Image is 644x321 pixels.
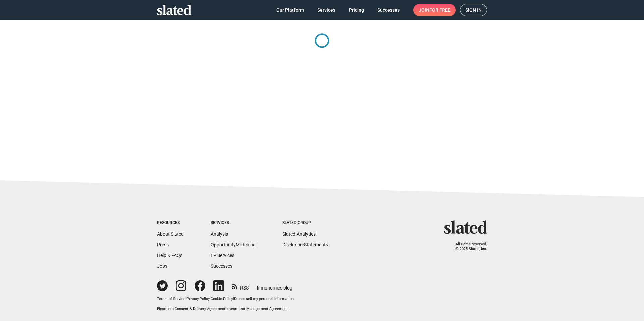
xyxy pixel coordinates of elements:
button: Do not sell my personal information [234,297,294,302]
a: EP Services [211,253,234,258]
a: About Slated [157,231,184,237]
a: Analysis [211,231,228,237]
a: Our Platform [271,4,309,16]
a: Successes [372,4,405,16]
a: Jobs [157,263,167,269]
span: Our Platform [276,4,304,16]
span: Sign in [465,4,482,16]
span: for free [429,4,450,16]
a: Cookie Policy [211,297,233,301]
a: Privacy Policy [186,297,210,301]
p: All rights reserved. © 2025 Slated, Inc. [448,242,487,252]
div: Services [211,220,256,226]
div: Resources [157,220,184,226]
a: Electronic Consent & Delivery Agreement [157,307,225,311]
a: filmonomics blog [257,279,292,291]
a: Services [312,4,341,16]
span: Successes [377,4,400,16]
a: Investment Management Agreement [226,307,288,311]
a: Slated Analytics [282,231,316,237]
a: Terms of Service [157,297,185,301]
span: | [210,297,211,301]
a: Help & FAQs [157,253,182,258]
a: Sign in [460,4,487,16]
span: | [233,297,234,301]
a: OpportunityMatching [211,242,256,247]
span: Services [317,4,335,16]
a: DisclosureStatements [282,242,328,247]
a: Pricing [343,4,369,16]
a: RSS [232,281,249,291]
a: Successes [211,263,232,269]
div: Slated Group [282,220,328,226]
span: | [185,297,186,301]
a: Press [157,242,169,247]
a: Joinfor free [413,4,456,16]
span: film [257,285,265,291]
span: Join [419,4,450,16]
span: Pricing [349,4,364,16]
span: | [225,307,226,311]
